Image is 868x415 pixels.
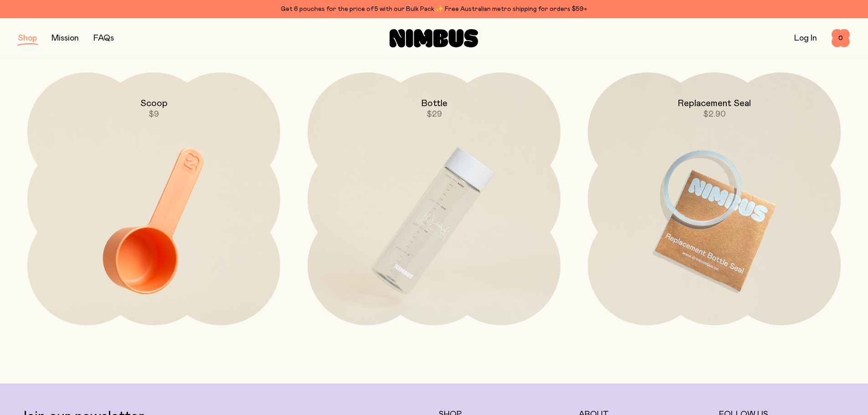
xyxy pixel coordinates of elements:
a: Scoop$9 [27,72,280,325]
div: Get 6 pouches for the price of 5 with our Bulk Pack ✨ Free Australian metro shipping for orders $59+ [18,4,850,15]
a: Mission [51,34,79,42]
span: $9 [149,110,159,118]
a: Bottle$29 [308,72,560,325]
a: FAQs [93,34,114,42]
a: Replacement Seal$2.90 [588,72,841,325]
button: 0 [832,29,850,47]
h2: Replacement Seal [678,98,751,109]
a: Log In [794,34,817,42]
span: $29 [426,110,442,118]
h2: Scoop [140,98,168,109]
h2: Bottle [421,98,447,109]
span: $2.90 [703,110,726,118]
